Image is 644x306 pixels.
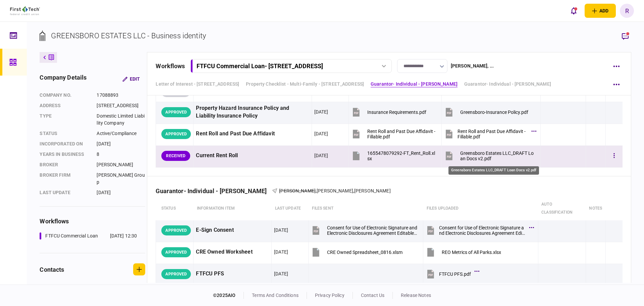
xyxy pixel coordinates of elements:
[444,104,528,120] button: Greensboro-Insurance Policy.pdf
[367,129,436,139] div: Rent Roll and Past Due Affidavit - Fillable.pdf
[40,161,90,168] div: Broker
[110,232,137,239] div: [DATE] 12:30
[361,293,384,298] a: contact us
[161,247,191,257] div: APPROVED
[97,92,145,99] div: 17088893
[315,293,344,298] a: privacy policy
[586,197,605,220] th: notes
[40,92,90,99] div: company no.
[423,197,538,220] th: Files uploaded
[197,62,323,70] div: FTFCU Commercial Loan - [STREET_ADDRESS]
[117,73,145,85] button: Edit
[40,151,90,158] div: years in business
[585,4,616,18] button: open adding identity options
[426,223,532,238] button: Consent for Use of Electronic Signature and Electronic Disclosures Agreement Editable.pdf
[354,188,391,193] span: [PERSON_NAME]
[314,108,328,115] div: [DATE]
[620,4,634,18] button: R
[97,151,145,158] div: 8
[161,269,191,279] div: APPROVED
[40,172,90,186] div: broker firm
[311,223,417,238] button: Consent for Use of Electronic Signature and Electronic Disclosures Agreement Editable.pdf
[161,151,190,161] div: RECEIVED
[194,197,272,220] th: Information item
[567,4,581,18] button: open notifications list
[439,271,471,277] div: FTFCU PFS.pdf
[371,81,458,88] a: Guarantor- Individual - [PERSON_NAME]
[196,223,269,238] div: E-Sign Consent
[156,197,194,220] th: status
[460,150,535,161] div: Greensboro Estates LLC_DRAFT Loan Docs v2.pdf
[538,197,586,220] th: auto classification
[97,113,145,127] div: Domestic Limited Liability Company
[252,293,299,298] a: terms and conditions
[196,245,269,260] div: CRE Owned Worksheet
[367,150,436,161] div: 1655478079292-FT_Rent_Roll.xlsx
[40,102,90,109] div: address
[327,250,402,255] div: CRE Owned Spreadsheet_0816.xlsm
[279,188,316,193] span: [PERSON_NAME]
[317,188,353,193] span: [PERSON_NAME]
[309,197,423,220] th: files sent
[97,102,145,109] div: [STREET_ADDRESS]
[426,266,478,281] button: FTFCU PFS.pdf
[274,270,288,277] div: [DATE]
[97,161,145,168] div: [PERSON_NAME]
[327,225,417,236] div: Consent for Use of Electronic Signature and Electronic Disclosures Agreement Editable.pdf
[451,62,494,70] div: [PERSON_NAME] , ...
[97,172,145,186] div: [PERSON_NAME] Group
[40,232,137,239] a: FTFCU Commercial Loan[DATE] 12:30
[314,130,328,137] div: [DATE]
[156,61,185,71] div: workflows
[40,73,87,85] div: company details
[272,197,309,220] th: last update
[10,6,40,15] img: client company logo
[439,225,525,236] div: Consent for Use of Electronic Signature and Electronic Disclosures Agreement Editable.pdf
[367,110,426,115] div: Insurance Requirements.pdf
[156,81,239,88] a: Letter of Interest - [STREET_ADDRESS]
[97,130,145,137] div: Active/Compliance
[274,249,288,255] div: [DATE]
[161,107,191,117] div: APPROVED
[40,265,64,274] div: contacts
[40,189,90,196] div: last update
[161,129,191,139] div: APPROVED
[458,129,528,139] div: Rent Roll and Past Due Affidavit - Fillable.pdf
[351,104,426,120] button: Insurance Requirements.pdf
[196,148,309,163] div: Current Rent Roll
[161,225,191,235] div: APPROVED
[156,187,272,194] div: Guarantor- Individual - [PERSON_NAME]
[426,245,501,260] button: REO Metrics of All Parks.xlsx
[311,245,402,260] button: CRE Owned Spreadsheet_0816.xlsm
[196,104,309,120] div: Property Hazard Insurance Policy and Liability Insurance Policy
[40,113,90,127] div: Type
[196,266,269,281] div: FTFCU PFS
[40,130,90,137] div: status
[246,81,364,88] a: Property Checklist - Multi-Family - [STREET_ADDRESS]
[40,140,90,147] div: incorporated on
[444,148,535,163] button: Greensboro Estates LLC_DRAFT Loan Docs v2.pdf
[40,217,145,226] div: workflows
[460,110,528,115] div: Greensboro-Insurance Policy.pdf
[464,81,551,88] a: Guarantor- Individual - [PERSON_NAME]
[191,59,392,73] button: FTFCU Commercial Loan- [STREET_ADDRESS]
[444,126,535,141] button: Rent Roll and Past Due Affidavit - Fillable.pdf
[351,126,436,141] button: Rent Roll and Past Due Affidavit - Fillable.pdf
[51,30,206,41] div: GREENSBORO ESTATES LLC - Business identity
[351,148,436,163] button: 1655478079292-FT_Rent_Roll.xlsx
[442,250,501,255] div: REO Metrics of All Parks.xlsx
[316,188,317,193] span: ,
[196,126,309,141] div: Rent Roll and Past Due Affidavit
[97,189,145,196] div: [DATE]
[274,227,288,233] div: [DATE]
[353,188,354,193] span: ,
[401,293,431,298] a: release notes
[213,292,244,299] div: © 2025 AIO
[97,140,145,147] div: [DATE]
[314,152,328,159] div: [DATE]
[448,166,539,175] div: Greensboro Estates LLC_DRAFT Loan Docs v2.pdf
[45,232,98,239] div: FTFCU Commercial Loan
